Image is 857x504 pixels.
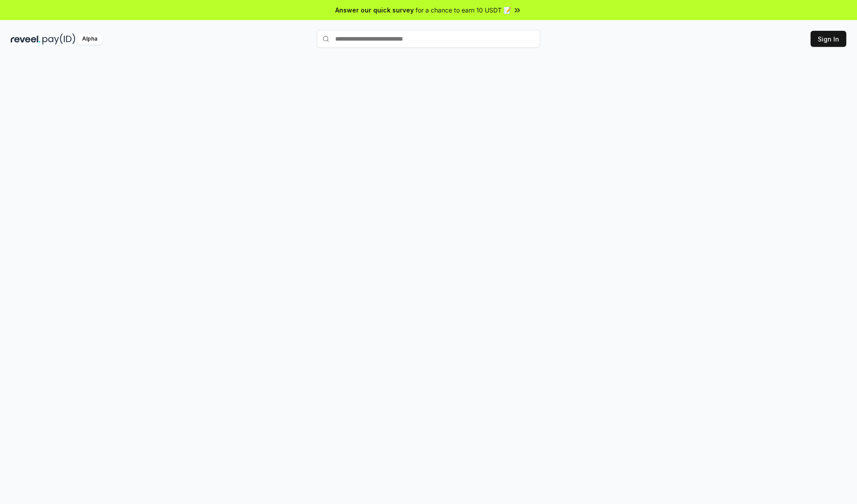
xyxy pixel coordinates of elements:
span: for a chance to earn 10 USDT 📝 [416,5,511,15]
div: Alpha [77,33,102,45]
span: Answer our quick survey [335,5,414,15]
button: Sign In [811,31,846,47]
img: pay_id [42,33,75,45]
img: reveel_dark [11,33,41,45]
